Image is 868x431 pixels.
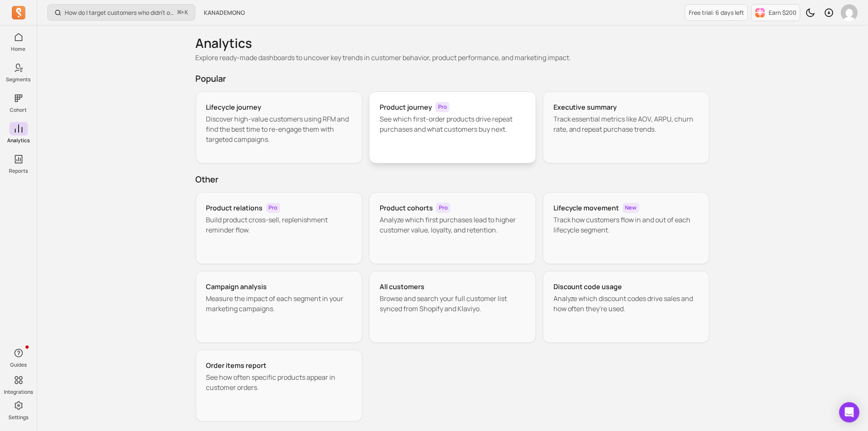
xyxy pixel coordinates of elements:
[206,360,267,370] h3: Order items report
[369,271,536,343] a: All customersBrowse and search your full customer list synced from Shopify and Klaviyo.
[380,293,526,314] p: Browse and search your full customer list synced from Shopify and Klaviyo.
[7,137,30,144] p: Analytics
[369,192,536,264] a: Product cohortsProAnalyze which first purchases lead to higher customer value, loyalty, and reten...
[11,46,26,52] p: Home
[543,91,710,163] a: Executive summaryTrack essential metrics like AOV, ARPU, churn rate, and repeat purchase trends.
[206,215,352,235] p: Build product cross-sell, replenishment reminder flow.
[623,203,639,213] span: New
[206,372,352,392] p: See how often specific products appear in customer orders.
[206,293,352,314] p: Measure the impact of each segment in your marketing campaigns.
[204,8,245,17] span: KANADEMONO
[185,9,188,16] kbd: K
[206,102,262,112] h3: Lifecycle journey
[685,4,748,21] a: Free trial: 6 days left
[435,102,449,112] span: Pro
[47,4,195,21] button: How do I target customers who didn’t open or click a campaign?⌘+K
[553,215,699,235] p: Track how customers flow in and out of each lifecycle segment.
[380,282,424,292] h3: All customers
[543,271,710,343] a: Discount code usageAnalyze which discount codes drive sales and how often they're used.
[196,271,363,343] a: Campaign analysisMeasure the impact of each segment in your marketing campaigns.
[10,362,27,368] p: Guides
[841,4,858,21] img: avatar
[196,350,363,422] a: Order items reportSee how often specific products appear in customer orders.
[65,8,174,17] p: How do I target customers who didn’t open or click a campaign?
[196,91,363,163] a: Lifecycle journeyDiscover high-value customers using RFM and find the best time to re-engage them...
[206,114,352,144] p: Discover high-value customers using RFM and find the best time to re-engage them with targeted ca...
[196,174,710,185] h2: Other
[436,203,450,213] span: Pro
[553,114,699,134] p: Track essential metrics like AOV, ARPU, churn rate, and repeat purchase trends.
[9,168,28,174] p: Reports
[802,4,819,21] button: Toggle dark mode
[177,8,182,18] kbd: ⌘
[9,345,28,370] button: Guides
[196,73,710,85] h2: Popular
[178,8,188,17] span: +
[380,203,433,213] h3: Product cohorts
[839,402,860,423] div: Open Intercom Messenger
[380,102,432,112] h3: Product journey
[206,282,267,292] h3: Campaign analysis
[4,389,33,395] p: Integrations
[380,114,526,134] p: See which first-order products drive repeat purchases and what customers buy next.
[751,4,800,21] button: Earn $200
[10,107,27,113] p: Cohort
[196,52,710,63] p: Explore ready-made dashboards to uncover key trends in customer behavior, product performance, an...
[8,414,28,421] p: Settings
[206,203,263,213] h3: Product relations
[553,203,619,213] h3: Lifecycle movement
[769,8,797,17] p: Earn $200
[543,192,710,264] a: Lifecycle movementNewTrack how customers flow in and out of each lifecycle segment.
[689,8,744,17] p: Free trial: 6 days left
[369,91,536,163] a: Product journeyProSee which first-order products drive repeat purchases and what customers buy next.
[196,192,363,264] a: Product relationsProBuild product cross-sell, replenishment reminder flow.
[553,282,622,292] h3: Discount code usage
[380,215,526,235] p: Analyze which first purchases lead to higher customer value, loyalty, and retention.
[199,5,250,20] button: KANADEMONO
[196,36,710,51] h1: Analytics
[6,76,31,83] p: Segments
[266,203,280,213] span: Pro
[553,293,699,314] p: Analyze which discount codes drive sales and how often they're used.
[553,102,617,112] h3: Executive summary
